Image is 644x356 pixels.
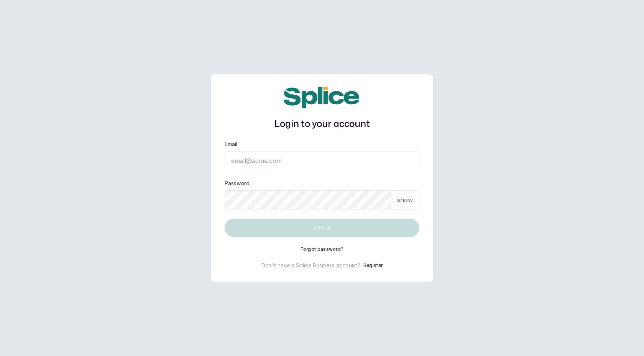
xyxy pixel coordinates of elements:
label: Password [225,180,250,187]
p: Don't have a Splice Business account? [261,262,360,269]
button: Log in [225,219,419,237]
h1: Login to your account [225,117,419,131]
p: show [397,195,413,204]
button: Register [363,262,383,269]
button: Forgot password? [301,246,344,252]
input: email@acme.com [225,151,419,170]
label: Email [225,140,237,148]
